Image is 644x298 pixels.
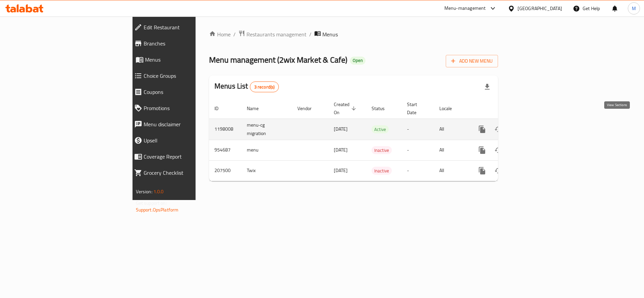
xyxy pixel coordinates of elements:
[144,39,235,47] span: Branches
[129,35,240,52] a: Branches
[632,5,636,12] span: M
[241,160,292,181] td: Twix
[129,148,240,165] a: Coverage Report
[402,160,434,181] td: -
[444,4,486,12] div: Menu-management
[322,30,338,38] span: Menus
[144,169,235,177] span: Grocery Checklist
[144,104,235,112] span: Promotions
[490,142,506,158] button: Change Status
[334,145,348,154] span: [DATE]
[129,84,240,100] a: Coupons
[144,136,235,144] span: Upsell
[490,163,506,179] button: Change Status
[334,100,358,117] span: Created On
[209,30,498,39] nav: breadcrumb
[334,166,348,175] span: [DATE]
[434,140,469,160] td: All
[372,167,392,175] span: Inactive
[247,104,267,112] span: Name
[434,119,469,140] td: All
[402,119,434,140] td: -
[129,100,240,116] a: Promotions
[372,104,393,112] span: Status
[129,19,240,35] a: Edit Restaurant
[209,98,544,181] table: enhanced table
[474,142,490,158] button: more
[309,30,312,38] li: /
[144,153,235,161] span: Coverage Report
[129,165,240,181] a: Grocery Checklist
[144,23,235,31] span: Edit Restaurant
[350,58,365,63] span: Open
[129,52,240,68] a: Menus
[153,187,164,196] span: 1.0.0
[439,104,461,112] span: Locale
[469,98,544,119] th: Actions
[214,104,227,112] span: ID
[372,146,392,154] div: Inactive
[241,119,292,140] td: menu-cg migration
[446,55,498,67] button: Add New Menu
[474,163,490,179] button: more
[372,167,392,175] div: Inactive
[334,125,348,133] span: [DATE]
[129,68,240,84] a: Choice Groups
[144,88,235,96] span: Coupons
[136,199,167,207] span: Get support on:
[490,121,506,137] button: Change Status
[129,116,240,132] a: Menu disclaimer
[474,121,490,137] button: more
[250,81,279,92] div: Total records count
[136,205,179,214] a: Support.OpsPlatform
[209,52,347,67] span: Menu management ( 2wix Market & Cafe )
[246,30,306,38] span: Restaurants management
[144,120,235,128] span: Menu disclaimer
[372,125,389,133] div: Active
[238,30,306,39] a: Restaurants management
[145,56,235,64] span: Menus
[434,160,469,181] td: All
[372,126,389,133] span: Active
[214,81,279,92] h2: Menus List
[297,104,320,112] span: Vendor
[129,132,240,148] a: Upsell
[350,57,365,65] div: Open
[451,57,493,65] span: Add New Menu
[144,72,235,80] span: Choice Groups
[136,187,152,196] span: Version:
[518,5,562,12] div: [GEOGRAPHIC_DATA]
[407,100,426,117] span: Start Date
[241,140,292,160] td: menu
[250,84,279,90] span: 3 record(s)
[479,79,495,95] div: Export file
[402,140,434,160] td: -
[372,146,392,154] span: Inactive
